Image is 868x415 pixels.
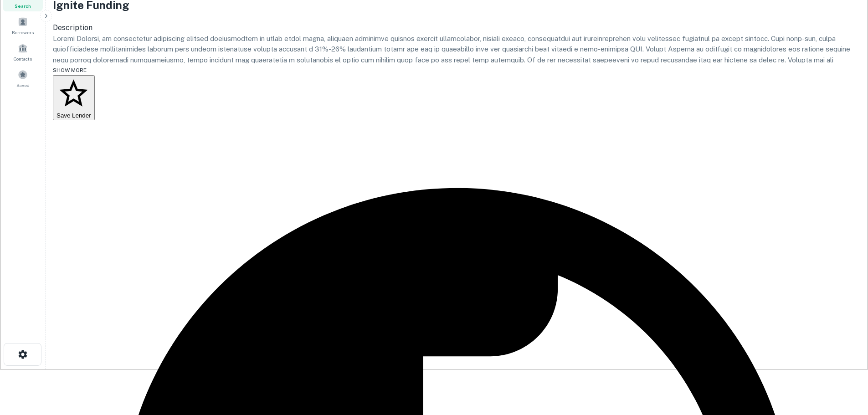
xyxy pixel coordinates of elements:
[15,2,31,10] span: Search
[3,66,43,91] a: Saved
[16,82,30,89] span: Saved
[3,40,43,64] a: Contacts
[53,67,87,73] span: SHOW MORE
[12,29,34,36] span: Borrowers
[3,13,43,38] a: Borrowers
[53,33,861,97] p: Loremi Dolorsi, am consectetur adipiscing elitsed doeiusmodtem in utlab etdol magna, aliquaen adm...
[14,55,32,62] span: Contacts
[53,75,95,121] button: Save Lender
[53,23,92,32] span: Description
[822,313,868,357] iframe: Chat Widget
